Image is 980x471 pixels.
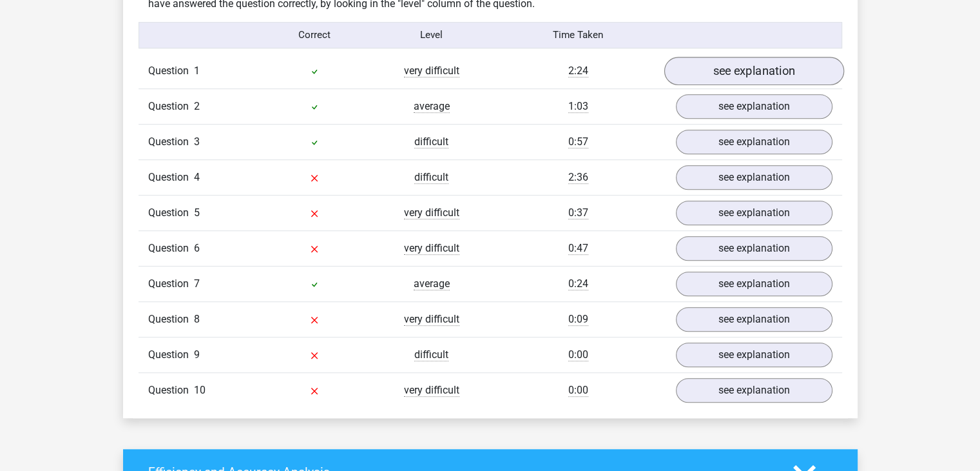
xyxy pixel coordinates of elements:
span: 2:24 [568,65,588,77]
a: see explanation [676,165,832,190]
div: Correct [256,28,373,43]
span: very difficult [404,206,459,219]
span: 3 [194,135,200,148]
span: 1:03 [568,100,588,113]
div: Time Taken [490,28,666,43]
a: see explanation [676,343,832,367]
span: Question [148,347,194,363]
a: see explanation [676,130,832,154]
span: very difficult [404,65,459,77]
span: 2 [194,100,200,112]
span: 0:09 [568,313,588,326]
span: 0:57 [568,135,588,148]
span: 0:24 [568,277,588,290]
span: average [414,277,450,290]
span: 6 [194,242,200,254]
span: 0:47 [568,242,588,255]
span: 7 [194,277,200,290]
a: see explanation [676,378,832,403]
span: 2:36 [568,171,588,184]
span: 0:00 [568,384,588,397]
a: see explanation [676,236,832,261]
span: Question [148,241,194,256]
span: 9 [194,348,200,361]
a: see explanation [676,94,832,119]
span: Question [148,134,194,150]
span: 10 [194,384,206,396]
span: very difficult [404,313,459,326]
a: see explanation [676,201,832,225]
div: Level [373,28,490,43]
span: 5 [194,206,200,219]
span: difficult [414,171,448,184]
span: very difficult [404,242,459,255]
a: see explanation [676,307,832,332]
a: see explanation [676,272,832,296]
span: Question [148,383,194,398]
span: Question [148,276,194,292]
a: see explanation [664,57,843,85]
span: Question [148,170,194,185]
span: Question [148,312,194,327]
span: very difficult [404,384,459,397]
span: 4 [194,171,200,183]
span: average [414,100,450,113]
span: Question [148,205,194,221]
span: difficult [414,348,448,361]
span: Question [148,63,194,79]
span: 1 [194,65,200,77]
span: difficult [414,135,448,148]
span: 0:37 [568,206,588,219]
span: Question [148,99,194,114]
span: 0:00 [568,348,588,361]
span: 8 [194,313,200,325]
